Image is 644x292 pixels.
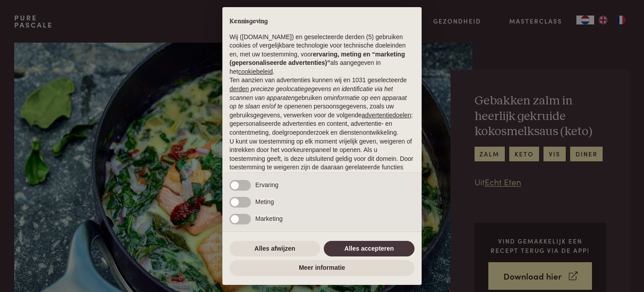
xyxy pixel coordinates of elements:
[229,137,415,181] p: U kunt uw toestemming op elk moment vrijelijk geven, weigeren of intrekken door het voorkeurenpan...
[229,260,415,276] button: Meer informatie
[229,241,320,257] button: Alles afwijzen
[229,33,415,76] p: Wij ([DOMAIN_NAME]) en geselecteerde derden (5) gebruiken cookies of vergelijkbare technologie vo...
[229,85,249,94] button: derden
[229,76,415,137] p: Ten aanzien van advertenties kunnen wij en 1031 geselecteerde gebruiken om en persoonsgegevens, z...
[324,241,415,257] button: Alles accepteren
[229,18,415,26] h2: Kennisgeving
[255,198,274,205] span: Meting
[229,85,393,101] em: precieze geolocatiegegevens en identificatie via het scannen van apparaten
[255,215,282,222] span: Marketing
[362,111,411,120] button: advertentiedoelen
[229,94,407,110] em: informatie op een apparaat op te slaan en/of te openen
[255,181,278,188] span: Ervaring
[229,51,405,67] strong: ervaring, meting en “marketing (gepersonaliseerde advertenties)”
[238,68,273,75] a: cookiebeleid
